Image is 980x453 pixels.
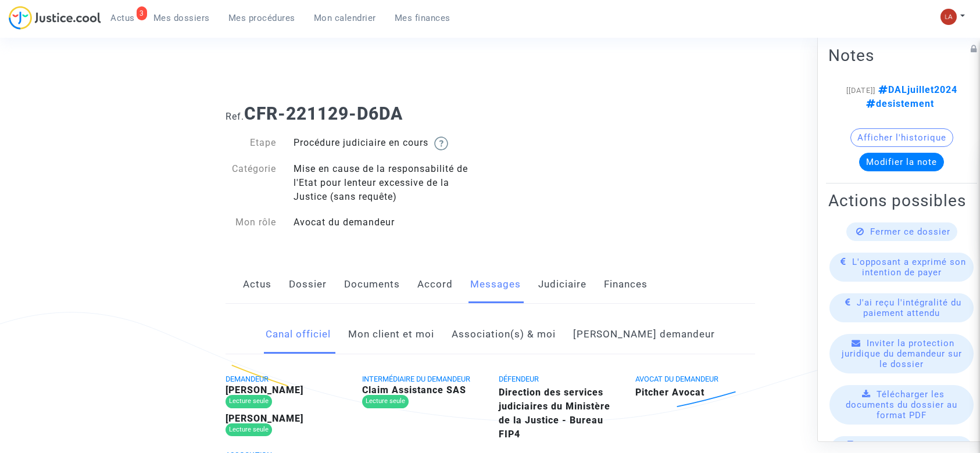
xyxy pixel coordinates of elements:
span: AVOCAT DU DEMANDEUR [635,375,718,383]
div: 3 [137,6,147,20]
a: Finances [604,265,648,304]
span: L'opposant a exprimé son intention de payer [852,257,966,278]
a: Mon calendrier [305,9,385,27]
a: Canal officiel [266,315,331,354]
img: jc-logo.svg [9,6,101,30]
span: Mes procédures [228,13,295,23]
div: Lecture seule [226,423,272,437]
h2: Notes [828,45,975,66]
a: Association(s) & moi [452,315,556,354]
a: Judiciaire [538,265,586,304]
div: Mise en cause de la responsabilité de l'Etat pour lenteur excessive de la Justice (sans requête) [285,162,490,204]
span: DEMANDEUR [226,375,269,383]
div: Procédure judiciaire en cours [285,136,490,150]
span: Fermer ce dossier [870,227,950,237]
span: DALjuillet2024 [875,84,957,95]
span: DÉFENDEUR [499,375,539,383]
a: 3Actus [101,9,144,27]
button: Afficher l'historique [850,128,953,147]
span: [[DATE]] [846,86,875,95]
span: desistement [866,98,934,109]
span: Inviter la protection juridique du demandeur sur le dossier [842,338,962,369]
b: [PERSON_NAME] [226,413,303,424]
b: CFR-221129-D6DA [244,103,403,124]
button: Modifier la note [859,153,944,171]
img: help.svg [434,136,448,150]
span: Mon calendrier [314,13,376,23]
span: Mes dossiers [153,13,210,23]
a: Dossier [289,265,327,304]
span: Mes finances [395,13,450,23]
h2: Actions possibles [828,190,975,211]
b: Pitcher Avocat [635,387,704,398]
span: INTERMÉDIAIRE DU DEMANDEUR [362,375,470,383]
b: Direction des services judiciaires du Ministère de la Justice - Bureau FIP4 [499,387,610,440]
b: Claim Assistance SAS [362,384,466,396]
a: Actus [243,265,271,304]
b: [PERSON_NAME] [226,384,303,396]
span: J'ai reçu l'intégralité du paiement attendu [857,297,961,318]
div: Etape [217,136,285,150]
div: Mon rôle [217,215,285,229]
a: Messages [470,265,521,304]
a: Mes procédures [219,9,305,27]
a: Mes finances [385,9,460,27]
div: Lecture seule [226,395,272,408]
span: Télécharger les documents du dossier au format PDF [846,389,957,420]
a: [PERSON_NAME] demandeur [573,315,715,354]
a: Documents [344,265,400,304]
a: Mon client et moi [348,315,434,354]
div: Catégorie [217,162,285,204]
span: Ref. [226,111,244,122]
span: Actus [110,13,135,23]
div: Avocat du demandeur [285,215,490,229]
a: Accord [417,265,453,304]
a: Mes dossiers [144,9,219,27]
img: 3f9b7d9779f7b0ffc2b90d026f0682a9 [940,9,957,25]
div: Lecture seule [362,395,409,408]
